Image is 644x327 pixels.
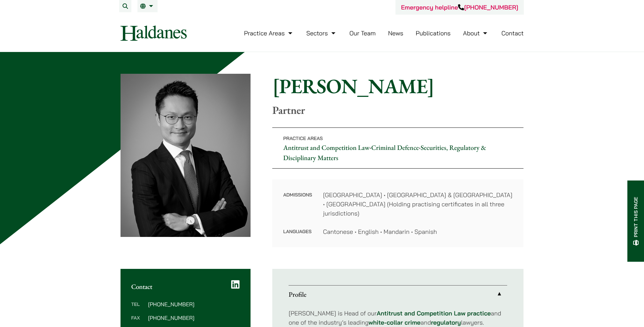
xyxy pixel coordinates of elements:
[148,315,240,321] dd: [PHONE_NUMBER]
[416,29,451,37] a: Publications
[306,29,337,37] a: Sectors
[369,319,421,326] a: white-collar crime
[283,227,312,236] dt: Languages
[244,29,294,37] a: Practice Areas
[131,282,240,291] h2: Contact
[371,143,419,152] a: Criminal Defence
[272,74,523,98] h1: [PERSON_NAME]
[323,227,513,236] dd: Cantonese • English • Mandarin • Spanish
[431,319,461,326] a: regulatory
[272,104,523,117] p: Partner
[463,29,489,37] a: About
[323,190,513,218] dd: [GEOGRAPHIC_DATA] • [GEOGRAPHIC_DATA] & [GEOGRAPHIC_DATA] • [GEOGRAPHIC_DATA] (Holding practising...
[131,302,145,315] dt: Tel
[289,309,507,327] p: [PERSON_NAME] is Head of our and one of the industry’s leading and lawyers.
[388,29,403,37] a: News
[283,143,369,152] a: Antitrust and Competition Law
[148,302,240,307] dd: [PHONE_NUMBER]
[231,280,240,289] a: LinkedIn
[376,309,491,317] a: Antitrust and Competition Law practice
[121,25,187,41] img: Logo of Haldanes
[501,29,524,37] a: Contact
[140,3,155,9] a: EN
[283,190,312,227] dt: Admissions
[283,135,323,141] span: Practice Areas
[283,143,486,162] a: Securities, Regulatory & Disciplinary Matters
[289,286,507,303] a: Profile
[349,29,375,37] a: Our Team
[272,127,523,169] p: • •
[401,3,518,11] a: Emergency helpline[PHONE_NUMBER]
